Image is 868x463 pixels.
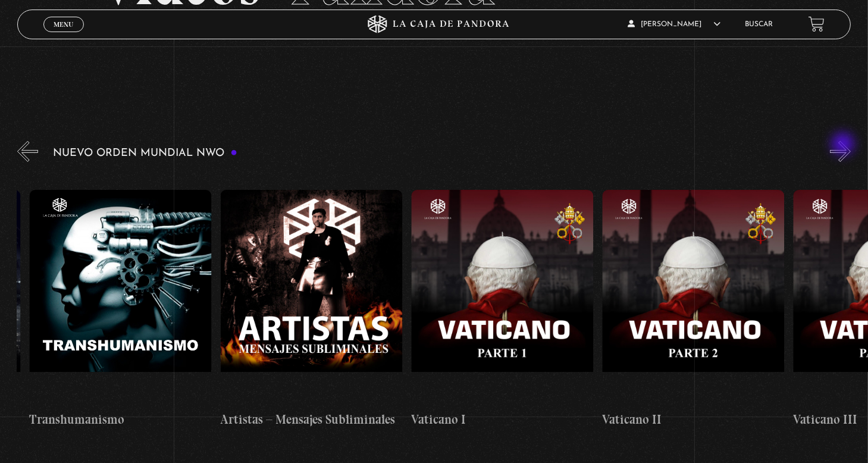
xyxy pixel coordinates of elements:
[50,30,78,39] span: Cerrar
[220,171,402,448] a: Artistas – Mensajes Subliminales
[29,410,211,429] h4: Transhumanismo
[220,410,402,429] h4: Artistas – Mensajes Subliminales
[29,171,211,448] a: Transhumanismo
[411,171,593,448] a: Vaticano I
[53,148,237,159] h3: Nuevo Orden Mundial NWO
[602,171,784,448] a: Vaticano II
[54,21,73,28] span: Menu
[745,21,773,28] a: Buscar
[830,141,851,162] button: Next
[17,141,38,162] button: Previous
[602,410,784,429] h4: Vaticano II
[628,21,720,28] span: [PERSON_NAME]
[411,410,593,429] h4: Vaticano I
[809,16,825,32] a: View your shopping cart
